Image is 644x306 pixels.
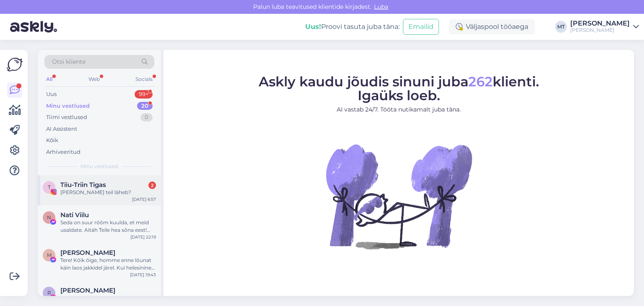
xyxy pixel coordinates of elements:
[87,74,101,85] div: Web
[371,3,391,10] span: Luba
[46,136,58,145] div: Kõik
[323,121,474,272] img: No Chat active
[47,252,52,258] span: M
[134,74,154,85] div: Socials
[46,113,87,122] div: Tiimi vestlused
[130,272,156,278] div: [DATE] 19:43
[60,189,156,196] div: [PERSON_NAME] teil läheb?
[46,90,57,99] div: Uus
[130,234,156,240] div: [DATE] 22:19
[48,184,51,190] span: T
[60,257,156,272] div: Tere! Kõik õige, homme enne lõunat käin laos jakkidel järel. Kui helesinine jakk kodus [PERSON_NA...
[60,287,115,294] span: Reet Kaldoja
[7,57,23,73] img: Askly Logo
[60,181,106,189] span: Tiiu-Triin Tigas
[140,113,153,122] div: 0
[132,196,156,202] div: [DATE] 6:57
[555,21,567,33] div: MT
[47,290,51,296] span: R
[570,27,630,34] div: [PERSON_NAME]
[44,74,54,85] div: All
[60,211,89,219] span: Nati Viilu
[468,73,493,90] span: 262
[52,57,86,66] span: Otsi kliente
[305,22,400,32] div: Proovi tasuta juba täna:
[46,148,80,156] div: Arhiveeritud
[570,20,639,34] a: [PERSON_NAME][PERSON_NAME]
[60,249,115,257] span: Mart Engelbrecht
[46,125,77,133] div: AI Assistent
[60,294,156,302] div: ❤
[259,105,539,114] p: AI vastab 24/7. Tööta nutikamalt juba täna.
[305,23,321,31] b: Uus!
[80,163,118,170] span: Minu vestlused
[47,214,51,220] span: N
[135,90,153,99] div: 99+
[449,19,535,34] div: Väljaspool tööaega
[570,20,630,27] div: [PERSON_NAME]
[403,19,439,35] button: Emailid
[148,182,156,189] div: 2
[46,102,90,110] div: Minu vestlused
[60,219,156,234] div: Seda on suur rõõm kuulda, et meid usaldate. Aitäh Teile hea sõna eest! Kõike head!
[137,102,153,110] div: 20
[259,73,539,104] span: Askly kaudu jõudis sinuni juba klienti. Igaüks loeb.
